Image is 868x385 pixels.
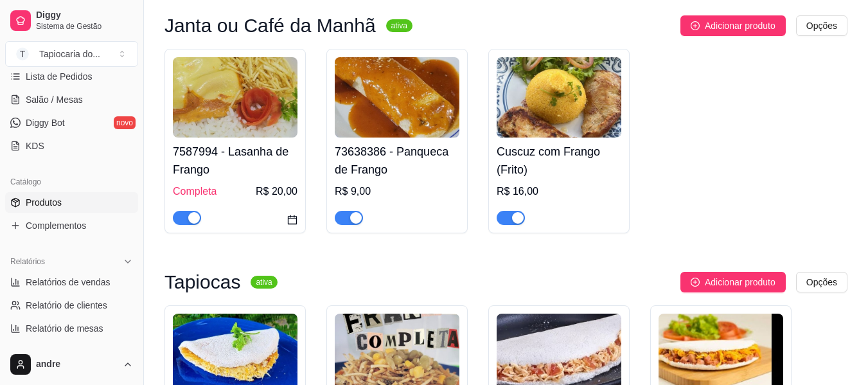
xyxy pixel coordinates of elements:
a: Relatório de mesas [5,318,138,339]
div: Catálogo [5,172,138,192]
h3: Tapiocas [164,274,240,290]
button: Adicionar produto [680,272,786,292]
span: plus-circle [691,21,700,30]
span: R$ 20,00 [256,184,297,199]
a: Relatórios de vendas [5,272,138,292]
div: Tapiocaria do ... [39,48,100,60]
span: Diggy [36,10,133,21]
a: Diggy Botnovo [5,112,138,133]
span: Produtos [26,196,62,209]
sup: ativa [386,19,412,32]
h4: 73638386 - Panqueca de Frango [335,143,459,179]
img: product-image [335,57,459,138]
span: andre [36,359,118,370]
img: product-image [497,57,621,138]
button: andre [5,349,138,380]
a: Salão / Mesas [5,89,138,110]
span: Relatório de clientes [26,299,107,312]
span: Relatório de mesas [26,322,103,335]
a: Complementos [5,215,138,236]
span: calendar [287,215,297,225]
span: KDS [26,139,44,152]
sup: ativa [251,276,277,289]
span: Diggy Bot [26,116,65,129]
button: Select a team [5,41,138,67]
h4: 7587994 - Lasanha de Frango [173,143,297,179]
span: Adicionar produto [705,19,775,33]
span: Completa [173,184,217,199]
span: Relatórios de vendas [26,276,111,289]
div: R$ 16,00 [497,184,621,199]
div: R$ 9,00 [335,184,459,199]
button: Opções [796,15,847,36]
a: Lista de Pedidos [5,66,138,87]
span: Adicionar produto [705,275,775,289]
a: Relatório de clientes [5,295,138,316]
span: Relatórios [10,256,45,267]
span: Opções [806,275,837,289]
a: Produtos [5,192,138,213]
a: KDS [5,136,138,156]
span: Salão / Mesas [26,93,83,106]
a: DiggySistema de Gestão [5,5,138,36]
h3: Janta ou Café da Manhã [164,18,376,33]
button: Adicionar produto [680,15,786,36]
span: Sistema de Gestão [36,21,133,31]
span: T [16,48,29,60]
button: Opções [796,272,847,292]
img: product-image [173,57,297,138]
span: Complementos [26,219,86,232]
h4: Cuscuz com Frango (Frito) [497,143,621,179]
a: Relatório de fidelidadenovo [5,341,138,362]
span: plus-circle [691,278,700,287]
span: Opções [806,19,837,33]
span: Lista de Pedidos [26,70,93,83]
